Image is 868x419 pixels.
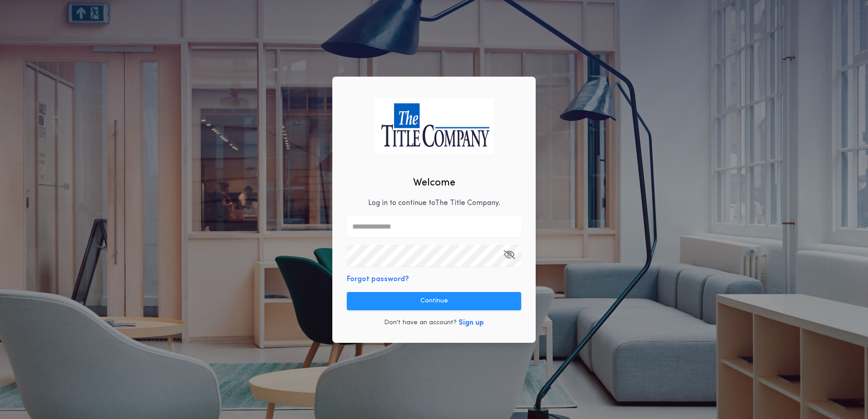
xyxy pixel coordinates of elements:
p: Don't have an account? [384,318,457,327]
button: Sign up [459,317,484,328]
button: Continue [347,292,521,310]
button: Forgot password? [347,274,409,285]
h2: Welcome [413,175,455,190]
p: Log in to continue to The Title Company . [368,198,500,209]
img: logo [375,98,493,154]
